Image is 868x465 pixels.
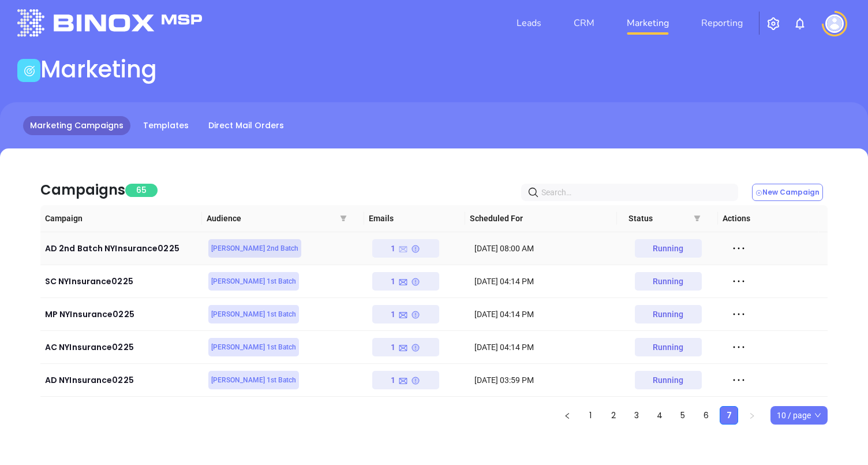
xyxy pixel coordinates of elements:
[211,341,296,354] span: [PERSON_NAME] 1st Batch
[512,12,546,35] a: Leads
[697,12,747,35] a: Reporting
[474,341,619,354] div: [DATE] 04:14 PM
[391,239,420,258] div: 1
[653,239,684,258] div: Running
[627,406,646,425] li: 3
[45,241,199,255] div: AD 2nd Batch NYInsurance0225
[605,407,622,424] a: 2
[691,205,703,232] span: filter
[622,12,674,35] a: Marketing
[211,242,298,255] span: [PERSON_NAME] 2nd Batch
[211,308,296,321] span: [PERSON_NAME] 1st Batch
[45,307,199,321] div: MP NYInsurance0225
[474,308,619,321] div: [DATE] 04:14 PM
[340,215,347,222] span: filter
[40,55,157,83] h1: Marketing
[40,180,125,200] div: Campaigns
[201,116,291,135] a: Direct Mail Orders
[749,412,755,419] span: right
[211,275,296,288] span: [PERSON_NAME] 1st Batch
[777,407,821,424] span: 10 / page
[674,407,691,424] a: 5
[23,116,130,135] a: Marketing Campaigns
[558,406,577,425] li: Previous Page
[697,407,714,424] a: 6
[558,406,577,425] button: left
[40,205,202,232] th: Campaign
[825,14,844,33] img: user
[582,407,599,424] a: 1
[211,374,296,386] span: [PERSON_NAME] 1st Batch
[653,338,684,356] div: Running
[207,212,359,225] span: Audience
[650,406,669,425] li: 4
[581,406,600,425] li: 1
[604,406,623,425] li: 2
[391,371,420,389] div: 1
[674,406,692,425] li: 5
[474,242,619,255] div: [DATE] 08:00 AM
[770,406,828,425] div: Page Size
[136,116,196,135] a: Templates
[694,215,701,222] span: filter
[474,275,619,288] div: [DATE] 04:14 PM
[474,374,619,386] div: [DATE] 03:59 PM
[766,17,780,31] img: iconSetting
[653,305,684,323] div: Running
[569,12,599,35] a: CRM
[364,205,465,232] th: Emails
[697,406,715,425] li: 6
[628,407,645,424] a: 3
[338,205,349,232] span: filter
[465,205,617,232] th: Scheduled For
[564,412,571,419] span: left
[45,373,199,387] div: AD NYInsurance0225
[720,407,738,424] a: 7
[743,406,761,425] li: Next Page
[125,184,158,197] span: 65
[391,272,420,291] div: 1
[718,205,819,232] th: Actions
[651,407,668,424] a: 4
[628,212,713,225] span: Status
[45,340,199,354] div: AC NYInsurance0225
[17,9,202,36] img: logo
[391,338,420,356] div: 1
[541,186,723,199] input: Search…
[45,274,199,288] div: SC NYInsurance0225
[793,17,807,31] img: iconNotification
[653,272,684,291] div: Running
[743,406,761,425] button: right
[653,371,684,389] div: Running
[391,305,420,323] div: 1
[752,184,823,201] button: New Campaign
[720,406,738,425] li: 7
